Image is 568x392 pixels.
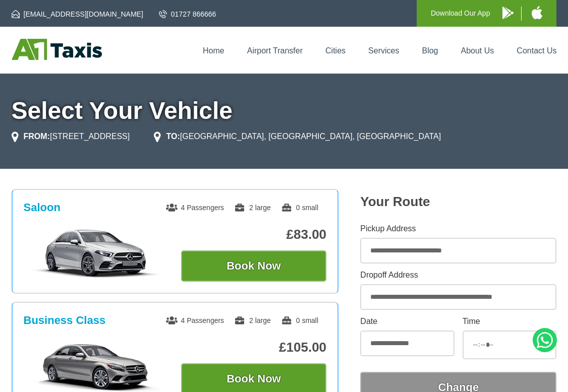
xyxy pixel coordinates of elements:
[461,46,494,55] a: About Us
[12,39,102,60] img: A1 Taxis St Albans LTD
[154,130,441,143] li: [GEOGRAPHIC_DATA], [GEOGRAPHIC_DATA], [GEOGRAPHIC_DATA]
[181,227,326,242] p: £83.00
[360,225,556,233] label: Pickup Address
[360,271,556,279] label: Dropoff Address
[181,250,326,282] button: Book Now
[431,7,490,20] p: Download Our App
[517,46,556,55] a: Contact Us
[12,99,557,123] h1: Select Your Vehicle
[203,46,224,55] a: Home
[463,317,557,325] label: Time
[159,9,216,19] a: 01727 866666
[532,6,542,19] img: A1 Taxis iPhone App
[24,132,50,141] strong: FROM:
[360,317,455,325] label: Date
[281,316,318,324] span: 0 small
[422,46,438,55] a: Blog
[24,228,169,279] img: Saloon
[360,194,556,210] h2: Your Route
[325,46,346,55] a: Cities
[166,132,180,141] strong: TO:
[24,314,106,327] h3: Business Class
[24,341,169,391] img: Business Class
[247,46,303,55] a: Airport Transfer
[181,340,326,355] p: £105.00
[281,204,318,212] span: 0 small
[12,9,143,19] a: [EMAIL_ADDRESS][DOMAIN_NAME]
[502,7,514,19] img: A1 Taxis Android App
[166,204,224,212] span: 4 Passengers
[234,204,271,212] span: 2 large
[234,316,271,324] span: 2 large
[12,130,130,143] li: [STREET_ADDRESS]
[24,201,61,214] h3: Saloon
[368,46,399,55] a: Services
[166,316,224,324] span: 4 Passengers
